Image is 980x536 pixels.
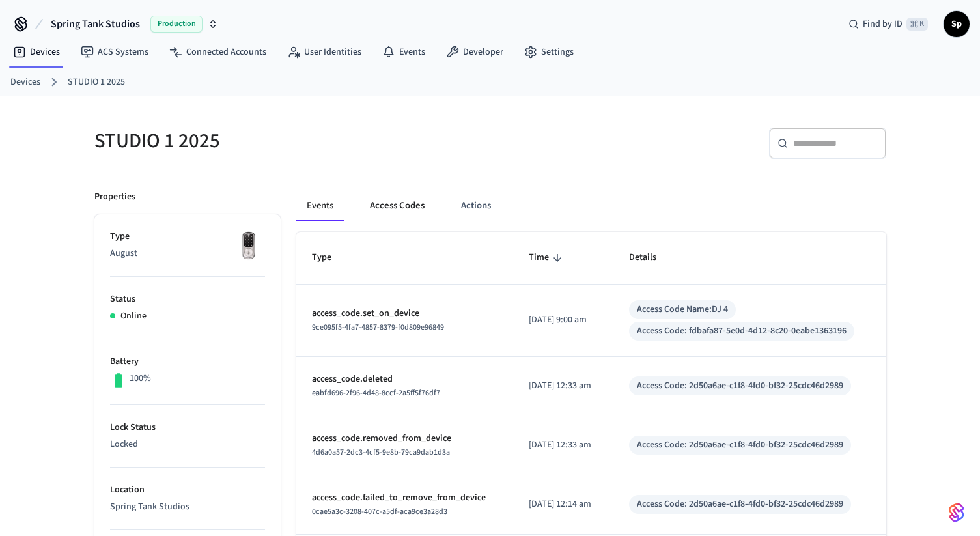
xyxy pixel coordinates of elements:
button: Actions [451,190,501,221]
div: Find by ID⌘ K [838,12,938,36]
div: Access Code Name: DJ 4 [637,303,728,317]
span: Find by ID [863,18,903,31]
p: Locked [110,438,265,451]
span: Sp [945,12,968,36]
span: Spring Tank Studios [51,16,140,32]
p: [DATE] 12:33 am [529,438,598,452]
div: Access Code: 2d50a6ae-c1f8-4fd0-bf32-25cdc46d2989 [637,438,843,452]
h5: STUDIO 1 2025 [94,128,483,154]
a: ACS Systems [70,40,159,64]
p: 100% [130,372,151,386]
p: Online [120,309,147,323]
p: [DATE] 9:00 am [529,313,598,327]
p: [DATE] 12:14 am [529,498,598,511]
p: access_code.failed_to_remove_from_device [312,491,498,505]
div: Access Code: 2d50a6ae-c1f8-4fd0-bf32-25cdc46d2989 [637,498,843,511]
a: Settings [514,40,584,64]
p: access_code.set_on_device [312,307,498,320]
span: 4d6a0a57-2dc3-4cf5-9e8b-79ca9dab1d3a [312,447,450,458]
button: Events [296,190,344,221]
div: ant example [296,190,886,221]
div: Access Code: fdbafa87-5e0d-4d12-8c20-0eabe1363196 [637,324,847,338]
p: Status [110,292,265,306]
span: Details [629,247,673,268]
p: Location [110,483,265,497]
a: User Identities [277,40,372,64]
button: Access Codes [359,190,435,221]
p: August [110,247,265,261]
div: Access Code: 2d50a6ae-c1f8-4fd0-bf32-25cdc46d2989 [637,379,843,393]
p: Battery [110,355,265,369]
a: Events [372,40,436,64]
span: Time [529,247,566,268]
p: access_code.removed_from_device [312,432,498,445]
p: [DATE] 12:33 am [529,379,598,393]
span: Type [312,247,348,268]
a: Connected Accounts [159,40,277,64]
img: Yale Assure Touchscreen Wifi Smart Lock, Satin Nickel, Front [232,230,265,262]
a: Devices [10,76,40,89]
a: Developer [436,40,514,64]
p: Type [110,230,265,244]
p: Lock Status [110,421,265,434]
a: Devices [3,40,70,64]
p: Spring Tank Studios [110,500,265,514]
img: SeamLogoGradient.69752ec5.svg [949,502,964,523]
span: 9ce095f5-4fa7-4857-8379-f0d809e96849 [312,322,444,333]
a: STUDIO 1 2025 [68,76,125,89]
span: eabfd696-2f96-4d48-8ccf-2a5ff5f76df7 [312,388,440,399]
span: ⌘ K [906,18,928,31]
span: Production [150,16,203,33]
span: 0cae5a3c-3208-407c-a5df-aca9ce3a28d3 [312,506,447,517]
button: Sp [944,11,970,37]
p: Properties [94,190,135,204]
p: access_code.deleted [312,373,498,386]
